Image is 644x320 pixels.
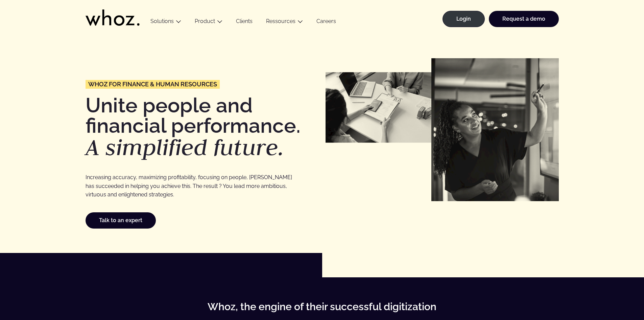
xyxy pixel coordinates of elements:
[86,173,295,199] p: Increasing accuracy, maximizing profitability, focusing on people, [PERSON_NAME] has succeeded in...
[310,18,343,27] a: Careers
[14,302,630,312] p: Whoz, the engine of their successful digitization
[195,18,215,24] a: Product
[443,11,485,27] a: Login
[259,18,310,27] button: Ressources
[88,81,217,87] span: Whoz for Finance & Human Resources
[86,132,284,162] em: A simplified future.
[489,11,559,27] a: Request a demo
[86,212,156,229] a: Talk to an expert
[188,18,229,27] button: Product
[266,18,295,24] a: Ressources
[229,18,259,27] a: Clients
[86,95,319,159] h1: Unite people and financial performance.
[144,18,188,27] button: Solutions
